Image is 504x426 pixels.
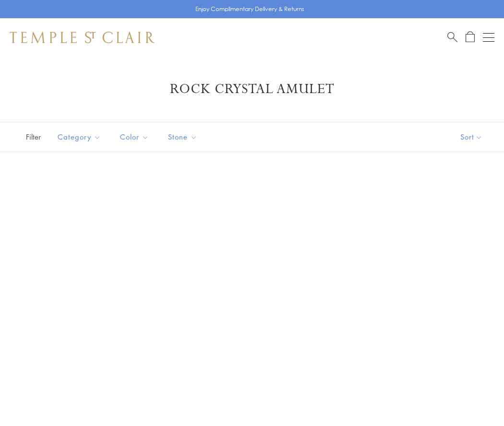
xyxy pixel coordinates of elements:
[439,122,504,152] button: Show sort by
[483,32,494,43] button: Open navigation
[195,4,304,14] p: Enjoy Complimentary Delivery & Returns
[447,31,457,43] a: Search
[53,131,108,143] span: Category
[115,131,156,143] span: Color
[24,81,480,98] h1: Rock Crystal Amulet
[10,32,155,43] img: Temple St. Clair
[163,131,204,143] span: Stone
[466,31,475,43] a: Open Shopping Bag
[161,126,204,148] button: Stone
[50,126,108,148] button: Category
[113,126,156,148] button: Color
